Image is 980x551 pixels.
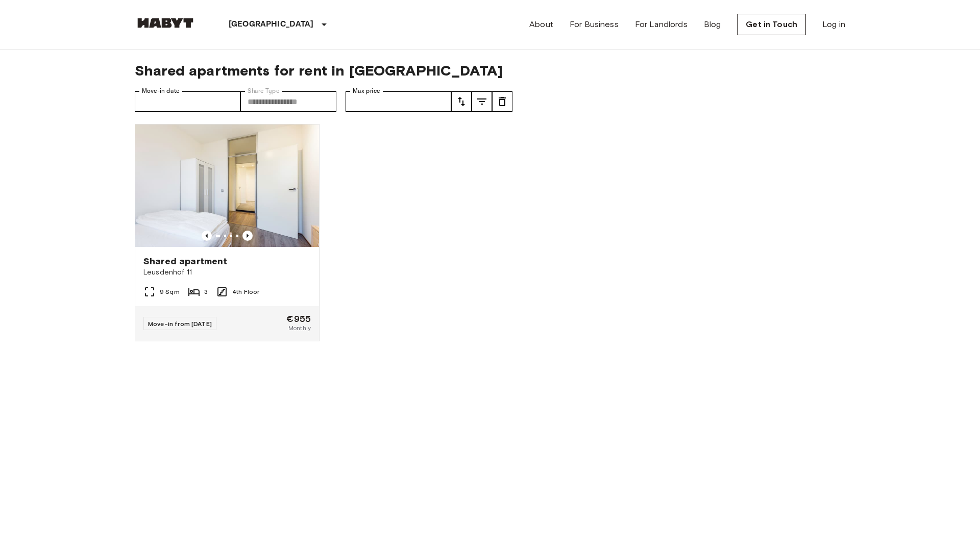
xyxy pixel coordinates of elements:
[229,18,314,31] p: [GEOGRAPHIC_DATA]
[142,87,180,95] label: Move-in date
[135,62,512,79] span: Shared apartments for rent in [GEOGRAPHIC_DATA]
[232,287,259,296] span: 4th Floor
[704,18,721,31] a: Blog
[570,18,619,31] a: For Business
[248,87,280,95] label: Share Type
[822,18,845,31] a: Log in
[451,91,472,112] button: tune
[492,91,512,112] button: tune
[202,231,212,241] button: Previous image
[472,91,492,112] button: tune
[204,287,208,296] span: 3
[737,14,806,35] a: Get in Touch
[635,18,688,31] a: For Landlords
[242,231,253,241] button: Previous image
[286,314,311,323] span: €955
[135,124,320,341] a: Marketing picture of unit NL-05-015-02MPrevious imagePrevious imageShared apartmentLeusdenhof 119...
[353,87,380,95] label: Max price
[135,124,319,247] img: Marketing picture of unit NL-05-015-02M
[143,267,311,278] span: Leusdenhof 11
[135,91,240,112] input: Choose date
[135,18,196,28] img: Habyt
[529,18,553,31] a: About
[143,255,227,267] span: Shared apartment
[160,287,180,296] span: 9 Sqm
[288,323,311,333] span: Monthly
[148,320,212,328] span: Move-in from [DATE]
